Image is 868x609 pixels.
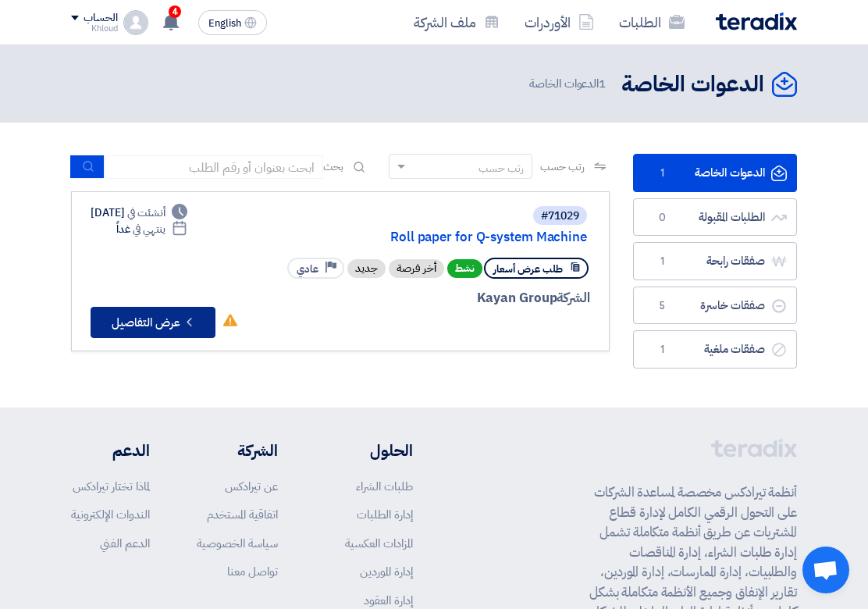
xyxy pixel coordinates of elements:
span: بحث [323,158,343,175]
span: 5 [653,298,671,314]
div: أخر فرصة [389,259,444,278]
a: الطلبات [607,4,697,41]
div: Kayan Group [251,288,590,308]
div: [DATE] [91,205,187,221]
a: صفقات خاسرة5 [633,287,797,325]
span: 1 [653,254,671,269]
span: الدعوات الخاصة [529,75,609,93]
span: الشركة [557,288,590,308]
a: سياسة الخصوصية [197,535,278,552]
a: صفقات رابحة1 [633,242,797,280]
span: 1 [599,75,606,92]
a: إدارة الطلبات [357,506,413,523]
span: 1 [653,166,671,181]
div: Khloud [71,24,117,33]
div: غداً [116,221,187,237]
span: رتب حسب [540,158,585,175]
span: طلب عرض أسعار [493,262,563,276]
img: Teradix logo [716,12,797,30]
a: طلبات الشراء [356,478,413,495]
a: اتفاقية المستخدم [207,506,278,523]
input: ابحث بعنوان أو رقم الطلب [105,155,323,179]
li: الحلول [325,439,413,462]
div: رتب حسب [478,160,524,176]
span: 0 [653,210,671,226]
span: 4 [169,5,181,18]
a: ملف الشركة [401,4,512,41]
a: الندوات الإلكترونية [71,506,150,523]
div: جديد [347,259,386,278]
a: إدارة العقود [364,592,413,609]
a: إدارة الموردين [360,563,413,580]
a: Open chat [802,547,849,593]
a: تواصل معنا [227,563,278,580]
li: الدعم [71,439,150,462]
h2: الدعوات الخاصة [621,69,764,100]
button: English [198,10,267,35]
a: Roll paper for Q-system Machine [275,230,587,244]
a: عن تيرادكس [225,478,278,495]
span: أنشئت في [127,205,165,221]
div: الحساب [84,12,117,25]
span: ينتهي في [133,221,165,237]
a: الدعم الفني [100,535,150,552]
a: الطلبات المقبولة0 [633,198,797,237]
span: نشط [447,259,482,278]
a: لماذا تختار تيرادكس [73,478,150,495]
a: المزادات العكسية [345,535,413,552]
div: #71029 [541,211,579,222]
a: الأوردرات [512,4,607,41]
a: الدعوات الخاصة1 [633,154,797,192]
button: عرض التفاصيل [91,307,215,338]
span: English [208,18,241,29]
span: عادي [297,262,318,276]
li: الشركة [197,439,278,462]
a: صفقات ملغية1 [633,330,797,369]
img: profile_test.png [123,10,148,35]
span: 1 [653,342,671,358]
